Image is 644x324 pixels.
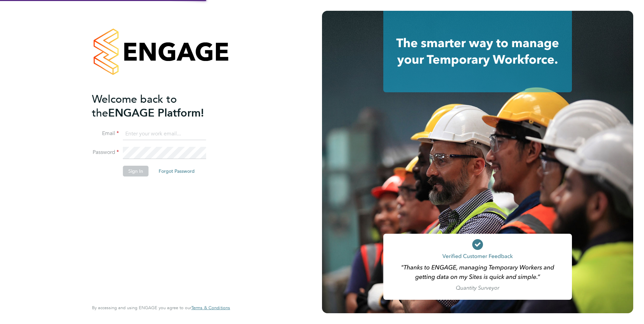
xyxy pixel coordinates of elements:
a: Terms & Conditions [191,305,230,311]
label: Email [92,130,119,137]
h2: ENGAGE Platform! [92,92,223,120]
span: Welcome back to the [92,93,177,120]
label: Password [92,149,119,156]
button: Sign In [123,166,149,176]
span: By accessing and using ENGAGE you agree to our [92,305,230,311]
input: Enter your work email... [123,128,206,140]
button: Forgot Password [153,166,200,176]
